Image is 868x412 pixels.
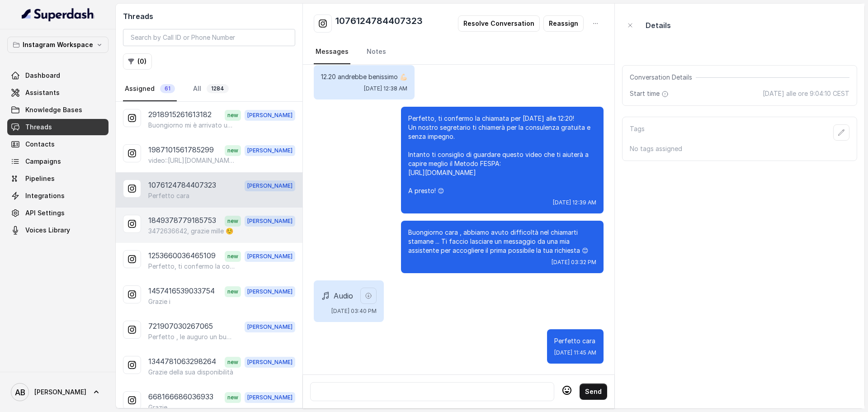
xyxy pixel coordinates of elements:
h2: 1076124784407323 [335,14,423,33]
span: Dashboard [25,71,60,80]
span: new [225,145,241,156]
a: Assigned61 [123,77,177,101]
p: 3472636642, grazie mille ☺️ [148,227,233,236]
a: Voices Library [7,222,108,238]
p: 1253660036465109 [148,250,216,262]
p: Buongiorno mi è arrivato un messaggio sul telefono riguardo l'appuntamento conoscitivo per il met... [148,121,235,130]
span: [PERSON_NAME] [245,110,295,121]
p: 1076124784407323 [148,180,216,191]
a: Campaigns [7,153,108,170]
span: [PERSON_NAME] [245,216,295,227]
div: Audio [321,290,353,301]
a: [PERSON_NAME] [7,379,108,405]
span: Voices Library [25,226,70,235]
p: Grazie i [148,297,170,306]
span: [PERSON_NAME] [34,388,86,397]
p: 1849378779185753 [148,215,216,227]
a: Notes [365,40,388,64]
span: Contacts [25,140,55,149]
p: Instagram Workspace [23,39,93,50]
span: 1284 [207,84,229,93]
text: AB [15,388,25,397]
span: [DATE] 12:38 AM [364,85,407,92]
p: 1344781063298264 [148,356,216,368]
p: Details [646,20,671,31]
span: new [225,110,241,121]
p: Perfetto , le auguro un buon fine settimana a lunedì [148,332,235,341]
span: [PERSON_NAME] [245,286,295,297]
p: 1457416539033754 [148,285,215,297]
button: Send [580,384,607,400]
button: Resolve Conversation [458,15,540,32]
p: Tags [630,124,645,141]
p: Perfetto cara [554,336,596,346]
p: Buongiorno cara , abbiamo avuto difficoltà nel chiamarti stamane ... Ti faccio lasciare un messag... [408,228,596,255]
a: All1284 [191,77,231,101]
span: Assistants [25,88,60,97]
button: (0) [123,53,152,70]
img: light.svg [22,7,94,22]
p: Perfetto, ti confermo la chiamata per [DATE] alle 12:20! Un nostro segretario ti chiamerà per la ... [408,114,596,195]
span: [DATE] 03:40 PM [331,308,377,315]
a: Assistants [7,85,108,101]
p: 12.20 andrebbe benissimo 💪🏻 [321,72,407,81]
h2: Threads [123,11,295,22]
span: Conversation Details [630,73,696,82]
span: new [225,216,241,227]
p: Perfetto, ti confermo la consulenza gratuita per [DATE]. Quando potrai, fammi sapere l’orario che... [148,262,235,271]
a: Contacts [7,136,108,152]
span: [PERSON_NAME] [245,392,295,403]
p: No tags assigned [630,144,849,153]
span: [PERSON_NAME] [245,180,295,191]
span: [DATE] 11:45 AM [554,349,596,356]
p: Perfetto cara [148,191,189,200]
span: [DATE] 12:39 AM [553,199,596,206]
a: Knowledge Bases [7,102,108,118]
span: API Settings [25,208,65,218]
p: 721907030267065 [148,321,213,332]
span: Pipelines [25,174,55,183]
span: Threads [25,123,52,132]
span: Start time [630,89,670,98]
p: 2918915261613182 [148,109,212,121]
span: new [225,357,241,368]
span: Knowledge Bases [25,105,82,114]
a: Integrations [7,188,108,204]
a: Dashboard [7,67,108,84]
span: [PERSON_NAME] [245,357,295,368]
span: new [225,392,241,403]
button: Instagram Workspace [7,37,108,53]
p: 1987101561785299 [148,144,214,156]
p: video::[URL][DOMAIN_NAME] [148,156,235,165]
a: Messages [314,40,350,64]
span: new [225,286,241,297]
p: Grazie della sua disponibilità [148,368,233,377]
input: Search by Call ID or Phone Number [123,29,295,46]
p: Grazie [148,403,167,412]
a: API Settings [7,205,108,221]
button: Reassign [543,15,584,32]
span: [PERSON_NAME] [245,322,295,332]
nav: Tabs [123,77,295,101]
span: 61 [160,84,175,93]
span: [DATE] alle ore 9:04:10 CEST [763,89,849,98]
span: Integrations [25,191,65,200]
p: 668166686036933 [148,391,213,403]
span: new [225,251,241,262]
span: Campaigns [25,157,61,166]
a: Pipelines [7,170,108,187]
span: [PERSON_NAME] [245,145,295,156]
a: Threads [7,119,108,135]
span: [PERSON_NAME] [245,251,295,262]
nav: Tabs [314,40,604,64]
span: [DATE] 03:32 PM [552,259,596,266]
